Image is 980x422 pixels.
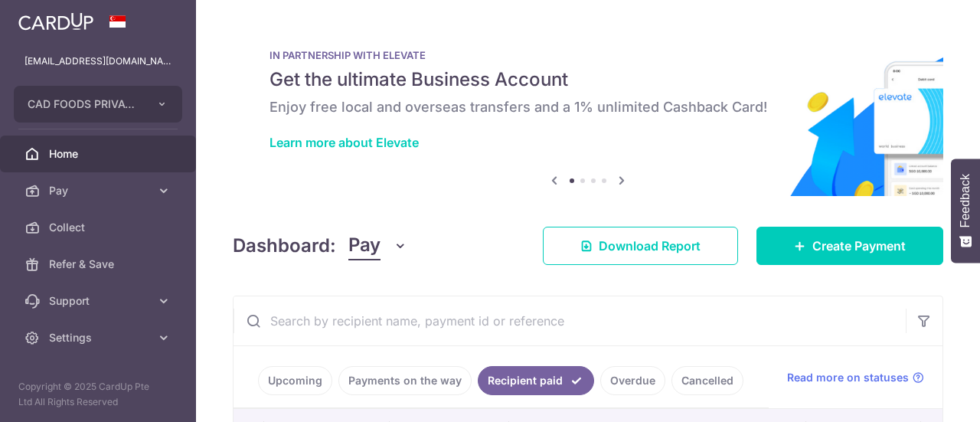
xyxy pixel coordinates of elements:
[233,25,943,196] img: Renovation banner
[756,227,943,265] a: Create Payment
[959,174,972,227] span: Feedback
[812,237,906,255] span: Create Payment
[18,12,93,31] img: CardUp
[348,231,381,260] span: Pay
[14,86,182,123] button: CAD FOODS PRIVATE LIMITED
[269,135,419,150] a: Learn more about Elevate
[951,159,980,263] button: Feedback - Show survey
[49,257,150,272] span: Refer & Save
[478,366,594,395] a: Recipient paid
[269,49,906,61] p: IN PARTNERSHIP WITH ELEVATE
[49,183,150,198] span: Pay
[600,366,665,395] a: Overdue
[28,97,141,112] span: CAD FOODS PRIVATE LIMITED
[671,366,743,395] a: Cancelled
[543,227,738,265] a: Download Report
[49,220,150,235] span: Collect
[599,237,701,255] span: Download Report
[269,67,906,92] h5: Get the ultimate Business Account
[49,293,150,309] span: Support
[234,296,906,345] input: Search by recipient name, payment id or reference
[49,330,150,345] span: Settings
[338,366,472,395] a: Payments on the way
[258,366,332,395] a: Upcoming
[787,370,909,385] span: Read more on statuses
[348,231,407,260] button: Pay
[269,98,906,116] h6: Enjoy free local and overseas transfers and a 1% unlimited Cashback Card!
[233,232,336,260] h4: Dashboard:
[882,376,965,414] iframe: Opens a widget where you can find more information
[787,370,924,385] a: Read more on statuses
[24,54,171,69] p: [EMAIL_ADDRESS][DOMAIN_NAME]
[49,146,150,162] span: Home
